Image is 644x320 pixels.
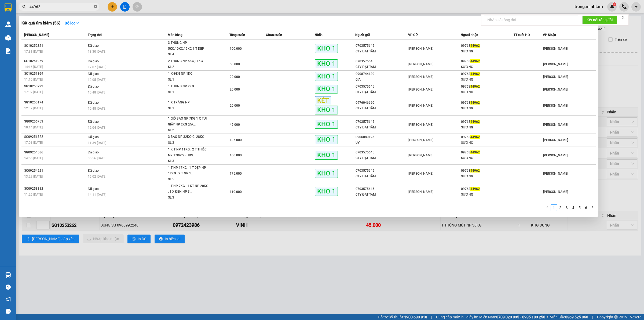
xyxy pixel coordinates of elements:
span: 44962 [470,59,480,63]
div: SG10251959 [24,58,86,64]
a: 4 [570,205,576,211]
div: 3 BAO NP 32KG*2, 28KG [168,134,208,140]
button: Kết nối tổng đài [582,16,617,24]
div: 1 GIỎ BAO NP 7KG 1 X TÚI GIẤY NP 2KG (ĐA... [168,116,208,127]
div: 09763 [461,71,513,77]
span: 11:10 [DATE] [24,78,43,81]
div: 1 K T NP 11KG , 2 T THIẾC NP 17KG*2 (HDV... [168,147,208,158]
span: Trạng thái [88,33,102,37]
button: Bộ lọcdown [60,19,83,27]
span: 14:56 [DATE] [24,156,43,160]
div: 09763 [461,43,513,49]
span: 20.000 [230,88,240,91]
span: [PERSON_NAME] [408,138,433,142]
span: KHO 1 [315,135,338,144]
span: [PERSON_NAME] [543,172,568,175]
div: CTY ĐẠT TÂM [356,106,408,111]
span: 175.000 [230,172,242,175]
span: KHO 1 [315,187,338,196]
span: [PERSON_NAME] [408,172,433,175]
span: 12:04 [DATE] [88,126,106,130]
div: SG10252321 [24,43,86,49]
div: SL: 3 [168,195,208,201]
span: 10:48 [DATE] [88,91,106,94]
span: close [621,16,625,19]
span: 44962 [470,120,480,124]
span: 14:11 [DATE] [88,193,106,197]
span: Đã giao [88,120,99,124]
span: [PERSON_NAME] [408,153,433,157]
span: 17:01 [DATE] [24,141,43,145]
div: SG09254221 [24,168,86,174]
span: [PERSON_NAME] [543,88,568,91]
span: [PERSON_NAME] [408,104,433,107]
span: 12:37 [DATE] [24,106,43,110]
div: SƯƠNG [461,64,513,70]
div: SG09254586 [24,150,86,155]
div: 09763 [461,150,513,155]
span: 44962 [470,187,480,191]
span: 110.000 [230,190,242,194]
span: KHO 1 [315,120,338,129]
a: 6 [583,205,589,211]
div: SG09256322 [24,134,86,140]
span: 50.000 [230,62,240,66]
div: CTY ĐẠT TÂM [356,192,408,197]
input: Tìm tên, số ĐT hoặc mã đơn [30,4,93,10]
div: 0703575645 [356,150,408,155]
span: Đã giao [88,135,99,139]
span: 10:48 [DATE] [88,107,106,110]
span: [PERSON_NAME] [543,75,568,79]
span: [PERSON_NAME] [543,190,568,194]
div: 09763 [461,100,513,106]
div: 0703575645 [356,186,408,192]
div: SG09253112 [24,186,86,192]
div: SG10250292 [24,84,86,89]
span: left [546,206,549,209]
li: 5 [576,204,583,211]
div: SL: 3 [168,158,208,164]
div: 09763 [461,84,513,89]
span: 44962 [470,150,480,154]
span: Đã giao [88,44,99,48]
a: 5 [577,205,583,211]
span: [PERSON_NAME] [408,47,433,51]
div: 0703575645 [356,119,408,125]
div: GIA [356,77,408,82]
span: 14:16 [DATE] [24,65,43,69]
span: 44962 [470,85,480,88]
strong: Bộ lọc [65,21,79,25]
div: SƯƠNG [461,77,513,82]
div: SG10250174 [24,100,86,105]
div: CTY ĐẠT TÂM [356,64,408,70]
div: SG09256753 [24,119,86,124]
div: 09763 [461,134,513,140]
span: 12:05 [DATE] [88,78,106,82]
div: 1 X TRẮNG NP [168,100,208,106]
span: Món hàng [168,33,182,37]
div: 0906080126 [356,134,408,140]
span: 11:39 [DATE] [88,141,106,145]
span: notification [6,297,11,302]
span: [PERSON_NAME] [408,190,433,194]
span: [PERSON_NAME] [408,62,433,66]
button: left [544,204,551,211]
span: 100.000 [230,153,242,157]
span: KHO 1 [315,59,338,68]
div: SƯƠNG [461,89,513,95]
div: SƯƠNG [461,174,513,179]
div: SƯƠNG [461,106,513,111]
span: Đã giao [88,150,99,154]
span: Chưa cước [266,33,282,37]
div: 2 THÙNG NP 5KG,11KG [168,58,208,64]
img: logo-vxr [5,3,12,12]
span: [PERSON_NAME] [543,104,568,107]
div: 0908744180 [356,71,408,77]
img: warehouse-icon [5,272,11,278]
span: KÉT [315,96,331,105]
div: SƯƠNG [461,125,513,130]
input: Nhập số tổng đài [484,16,578,24]
span: 100.000 [230,47,242,51]
div: SƯƠNG [461,192,513,197]
span: message [6,309,11,314]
